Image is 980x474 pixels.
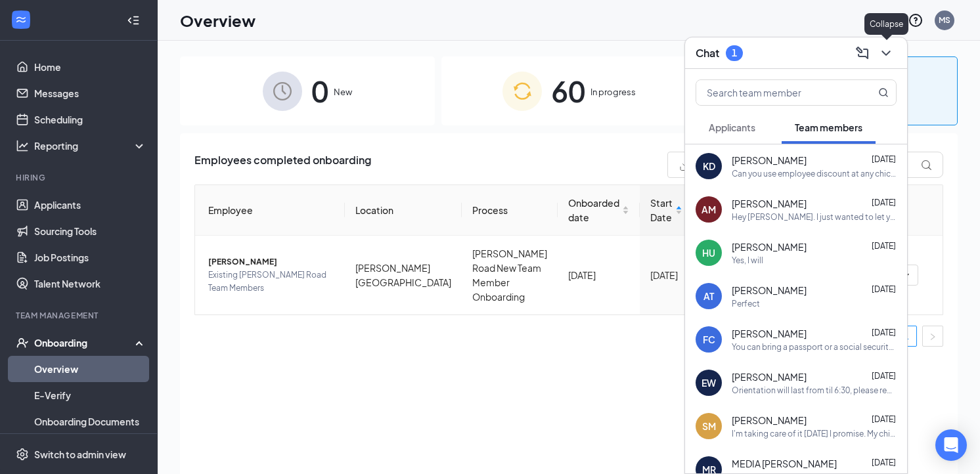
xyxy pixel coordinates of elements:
span: [DATE] [872,198,896,207]
span: [PERSON_NAME] [732,327,807,340]
div: Collapse [864,13,908,35]
span: right [929,333,937,341]
div: Reporting [34,139,147,152]
button: Export [667,152,740,178]
th: Onboarded date [558,185,640,236]
svg: Analysis [16,139,29,152]
span: [DATE] [872,154,896,164]
div: Open Intercom Messenger [935,429,967,461]
span: [PERSON_NAME] [732,284,807,297]
svg: ComposeMessage [855,45,870,61]
div: MS [939,14,950,26]
span: [PERSON_NAME] [732,197,807,210]
th: Employee [195,185,345,236]
div: Hiring [16,172,144,183]
input: Search team member [696,80,852,105]
svg: WorkstreamLogo [14,13,28,26]
span: 0 [311,68,328,114]
svg: Notifications [879,12,895,28]
span: [DATE] [872,414,896,424]
svg: QuestionInfo [908,12,924,28]
div: Switch to admin view [34,448,126,461]
span: 60 [551,68,585,114]
span: MEDIA [PERSON_NAME] [732,457,837,470]
div: Yes, I will [732,255,763,266]
div: KD [703,160,715,173]
svg: MagnifyingGlass [878,87,889,98]
span: [DATE] [872,371,896,381]
li: Next Page [922,326,943,347]
a: Applicants [34,192,146,218]
td: [PERSON_NAME] Road New Team Member Onboarding [462,236,558,314]
td: [PERSON_NAME][GEOGRAPHIC_DATA] [345,236,462,314]
div: You can bring a passport or a social security card & some form of ID or Drivers License [732,341,897,353]
svg: UserCheck [16,336,29,349]
span: [PERSON_NAME] [732,414,807,427]
span: [DATE] [872,284,896,294]
div: Hey [PERSON_NAME]. I just wanted to let you know I have a dentist appointment on [DATE] 9:30 am. ... [732,211,897,223]
span: Employees completed onboarding [194,152,371,178]
a: Overview [34,356,146,382]
span: In progress [590,85,636,98]
button: right [922,326,943,347]
svg: Collapse [127,14,140,27]
a: Job Postings [34,244,146,270]
span: Applicants [709,121,755,133]
span: New [334,85,352,98]
div: SM [702,420,716,433]
span: [DATE] [872,458,896,467]
span: [DATE] [872,328,896,337]
div: 1 [732,47,737,58]
h3: Chat [696,46,719,60]
a: Home [34,54,146,80]
div: I'm taking care of it [DATE] I promise. My child's father is very in & out with us. So it's hard ... [732,428,897,439]
span: Team members [795,121,862,133]
span: Onboarded date [568,196,619,225]
a: E-Verify [34,382,146,408]
span: [PERSON_NAME] [732,154,807,167]
div: EW [702,376,716,389]
div: HU [702,246,715,259]
div: AT [703,290,714,303]
a: Onboarding Documents [34,408,146,435]
button: ChevronDown [876,43,897,64]
div: Perfect [732,298,760,309]
div: Onboarding [34,336,135,349]
th: Location [345,185,462,236]
div: AM [702,203,716,216]
div: [DATE] [650,268,682,282]
span: [PERSON_NAME] [208,255,334,269]
h1: Overview [180,9,256,32]
a: Scheduling [34,106,146,133]
span: [PERSON_NAME] [732,240,807,253]
span: [PERSON_NAME] [732,370,807,383]
th: Process [462,185,558,236]
div: Team Management [16,310,144,321]
div: FC [703,333,715,346]
span: Start Date [650,196,673,225]
button: ComposeMessage [852,43,873,64]
span: [DATE] [872,241,896,251]
a: Messages [34,80,146,106]
a: Sourcing Tools [34,218,146,244]
span: Existing [PERSON_NAME] Road Team Members [208,269,334,295]
div: Orientation will last from til 6:30, please remember to bring your hiring documents, DL & Social ... [732,385,897,396]
a: Talent Network [34,270,146,297]
svg: Settings [16,448,29,461]
svg: ChevronDown [878,45,894,61]
div: [DATE] [568,268,629,282]
div: Can you use employee discount at any chic lay [732,168,897,179]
